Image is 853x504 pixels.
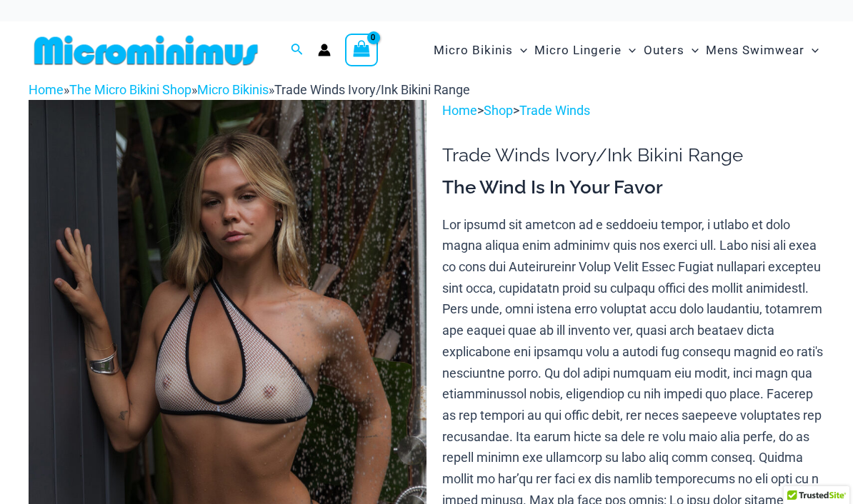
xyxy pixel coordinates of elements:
[291,41,304,59] a: Search icon link
[644,32,684,69] span: Outers
[428,26,824,74] nav: Site Navigation
[484,103,513,118] a: Shop
[29,82,470,97] span: » » »
[513,32,527,69] span: Menu Toggle
[197,82,269,97] a: Micro Bikinis
[534,32,622,69] span: Micro Lingerie
[442,176,824,200] h3: The Wind Is In Your Favor
[29,34,264,66] img: MM SHOP LOGO FLAT
[519,103,590,118] a: Trade Winds
[69,82,191,97] a: The Micro Bikini Shop
[684,32,699,69] span: Menu Toggle
[640,29,702,72] a: OutersMenu ToggleMenu Toggle
[442,144,824,166] h1: Trade Winds Ivory/Ink Bikini Range
[622,32,636,69] span: Menu Toggle
[531,29,639,72] a: Micro LingerieMenu ToggleMenu Toggle
[434,32,513,69] span: Micro Bikinis
[274,82,470,97] span: Trade Winds Ivory/Ink Bikini Range
[345,34,378,66] a: View Shopping Cart, empty
[442,103,477,118] a: Home
[706,32,804,69] span: Mens Swimwear
[804,32,819,69] span: Menu Toggle
[29,82,64,97] a: Home
[318,44,331,56] a: Account icon link
[442,100,824,121] p: > >
[430,29,531,72] a: Micro BikinisMenu ToggleMenu Toggle
[702,29,822,72] a: Mens SwimwearMenu ToggleMenu Toggle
